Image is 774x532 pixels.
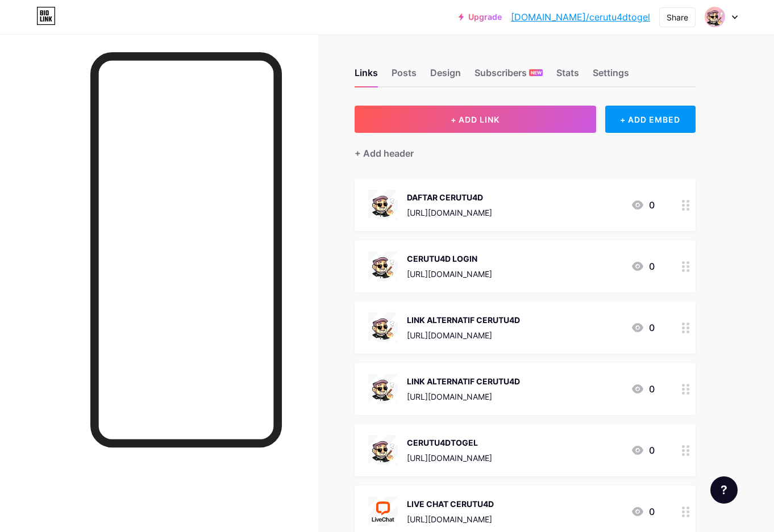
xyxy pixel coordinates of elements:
button: + ADD LINK [355,106,596,133]
div: Stats [556,66,579,86]
div: + ADD EMBED [605,106,696,133]
img: DAFTAR CERUTU4D [368,190,398,220]
div: 0 [631,321,655,334]
div: [URL][DOMAIN_NAME] [407,268,492,280]
div: LIVE CHAT CERUTU4D [407,498,494,510]
span: + ADD LINK [451,115,500,124]
div: Share [667,11,688,23]
div: 0 [631,259,655,273]
a: Upgrade [459,12,502,22]
img: CERUTU4D LOGIN [368,252,398,281]
div: 0 [631,505,655,518]
a: [DOMAIN_NAME]/cerutu4dtogel [511,10,650,24]
img: LINK ALTERNATIF CERUTU4D [368,313,398,342]
div: 0 [631,198,655,212]
img: LINK ALTERNATIF CERUTU4D [368,374,398,404]
div: CERUTU4DTOGEL [407,437,492,449]
span: NEW [531,69,542,76]
div: CERUTU4D LOGIN [407,253,492,265]
div: Design [430,66,461,86]
div: 0 [631,443,655,457]
div: Links [355,66,378,86]
div: LINK ALTERNATIF CERUTU4D [407,314,520,326]
div: [URL][DOMAIN_NAME] [407,329,520,341]
div: [URL][DOMAIN_NAME] [407,391,520,403]
div: Posts [392,66,417,86]
div: [URL][DOMAIN_NAME] [407,513,494,525]
div: + Add header [355,146,414,160]
div: [URL][DOMAIN_NAME] [407,207,492,219]
img: CERUTU4DTOGEL [368,435,398,465]
div: Settings [593,66,629,86]
img: LIVE CHAT CERUTU4D [368,497,398,526]
div: 0 [631,382,655,396]
div: [URL][DOMAIN_NAME] [407,452,492,464]
div: LINK ALTERNATIF CERUTU4D [407,375,520,387]
div: Subscribers [475,66,543,86]
img: cerutu4dtogel [704,6,726,28]
div: DAFTAR CERUTU4D [407,191,492,203]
